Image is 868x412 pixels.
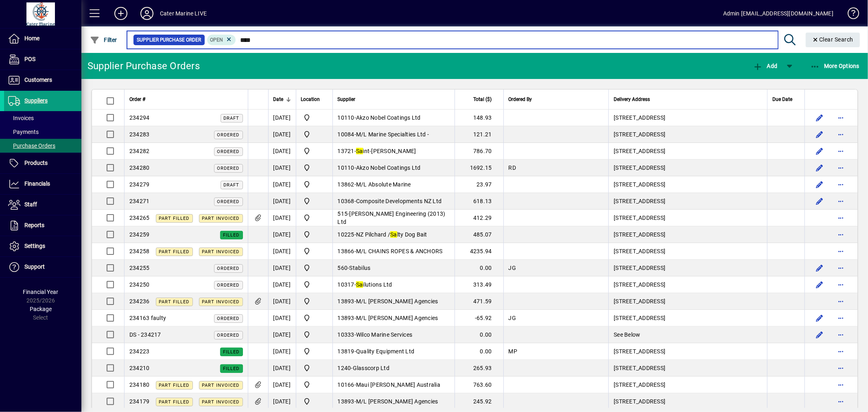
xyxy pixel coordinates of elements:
[338,114,354,121] span: 10110
[332,210,455,226] td: -
[202,216,240,221] span: Part Invoiced
[455,260,503,276] td: 0.00
[301,280,328,289] span: Cater Marine
[834,195,847,208] button: More options
[301,346,328,356] span: Cater Marine
[301,363,328,373] span: Cater Marine
[301,230,328,239] span: Cater Marine
[207,35,236,45] mat-chip: Completion Status: Open
[217,166,240,171] span: Ordered
[268,126,296,143] td: [DATE]
[8,115,34,121] span: Invoices
[4,70,81,90] a: Customers
[813,311,826,324] button: Edit
[834,211,847,224] button: More options
[455,310,503,327] td: -65.92
[608,226,767,243] td: [STREET_ADDRESS]
[129,398,150,405] span: 234179
[813,261,826,274] button: Edit
[224,182,240,188] span: Draft
[268,377,296,393] td: [DATE]
[134,6,160,21] button: Profile
[608,310,767,327] td: [STREET_ADDRESS]
[812,36,854,43] span: Clear Search
[301,129,328,139] span: Cater Marine
[332,327,455,343] td: -
[159,299,190,305] span: Part Filled
[129,265,150,271] span: 234255
[614,95,650,104] span: Delivery Address
[834,161,847,174] button: More options
[268,293,296,310] td: [DATE]
[772,95,792,104] span: Due Date
[332,110,455,126] td: -
[608,110,767,126] td: [STREET_ADDRESS]
[608,243,767,260] td: [STREET_ADDRESS]
[217,149,240,154] span: Ordered
[24,243,45,249] span: Settings
[268,310,296,327] td: [DATE]
[338,331,354,338] span: 10333
[87,59,200,72] div: Supplier Purchase Orders
[129,148,150,154] span: 234282
[159,399,190,405] span: Part Filled
[4,174,81,194] a: Financials
[813,178,826,191] button: Edit
[8,142,55,149] span: Purchase Orders
[301,397,328,406] span: Cater Marine
[24,222,44,228] span: Reports
[813,145,826,158] button: Edit
[332,193,455,210] td: -
[455,377,503,393] td: 763.60
[834,378,847,391] button: More options
[608,176,767,193] td: [STREET_ADDRESS]
[129,181,150,188] span: 234279
[455,160,503,176] td: 1692.15
[834,128,847,141] button: More options
[813,328,826,341] button: Edit
[356,248,443,254] span: M/L CHAINS ROPES & ANCHORS
[24,97,48,104] span: Suppliers
[350,265,371,271] span: Stabilus
[338,210,348,217] span: 515
[813,161,826,174] button: Edit
[4,257,81,277] a: Support
[455,226,503,243] td: 485.07
[4,111,81,125] a: Invoices
[338,281,354,288] span: 10317
[129,281,150,288] span: 234250
[4,236,81,256] a: Settings
[455,360,503,377] td: 265.93
[268,243,296,260] td: [DATE]
[4,49,81,70] a: POS
[224,116,240,121] span: Draft
[509,95,532,104] span: Ordered By
[4,125,81,139] a: Payments
[24,180,50,187] span: Financials
[301,330,328,340] span: Cater Marine
[332,260,455,276] td: -
[808,59,862,73] button: More Options
[810,63,860,69] span: More Options
[268,393,296,410] td: [DATE]
[356,398,438,405] span: M/L [PERSON_NAME] Agencies
[24,263,45,270] span: Support
[268,160,296,176] td: [DATE]
[24,160,48,166] span: Products
[159,383,190,388] span: Part Filled
[509,95,604,104] div: Ordered By
[834,328,847,341] button: More options
[332,293,455,310] td: -
[159,216,190,221] span: Part Filled
[608,293,767,310] td: [STREET_ADDRESS]
[332,393,455,410] td: -
[834,311,847,324] button: More options
[129,198,150,204] span: 234271
[301,313,328,323] span: Cater Marine
[202,249,240,254] span: Part Invoiced
[129,215,150,221] span: 234265
[509,164,516,171] span: RD
[751,59,779,73] button: Add
[390,231,397,238] em: Sa
[455,293,503,310] td: 471.59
